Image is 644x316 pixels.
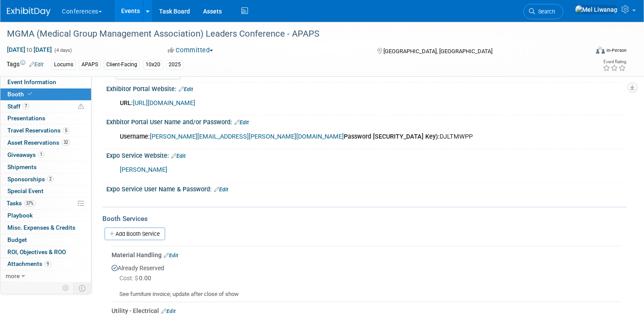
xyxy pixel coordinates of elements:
[0,137,91,149] a: Asset Reservations32
[7,7,51,16] img: ExhibitDay
[7,212,33,219] span: Playbook
[171,153,186,159] a: Edit
[7,248,66,255] span: ROI, Objectives & ROO
[104,60,140,69] div: Client-Facing
[133,99,195,107] a: [URL][DOMAIN_NAME]
[4,26,574,42] div: MGMA (Medical Group Management Association) Leaders Conference - APAPS
[63,127,69,134] span: 5
[112,251,620,259] div: Material Handling
[7,236,27,243] span: Budget
[150,133,344,140] a: [PERSON_NAME][EMAIL_ADDRESS][PERSON_NAME][DOMAIN_NAME]
[7,103,29,110] span: Staff
[54,48,72,53] span: (4 days)
[7,224,75,231] span: Misc. Expenses & Credits
[143,60,163,69] div: 10x20
[106,116,627,127] div: Exhbitor Portal User Name and/or Password:
[38,151,44,158] span: 1
[7,139,70,146] span: Asset Reservations
[7,176,54,183] span: Sponsorships
[0,197,91,209] a: Tasks37%
[29,61,44,68] a: Edit
[7,200,36,207] span: Tasks
[7,78,56,85] span: Event Information
[523,4,563,19] a: Search
[7,163,37,170] span: Shipments
[7,91,34,98] span: Booth
[606,47,627,54] div: In-Person
[23,103,29,109] span: 7
[0,185,91,197] a: Special Event
[7,127,69,134] span: Travel Reservations
[383,48,492,54] span: [GEOGRAPHIC_DATA], [GEOGRAPHIC_DATA]
[0,161,91,173] a: Shipments
[7,60,44,70] td: Tags
[0,88,91,100] a: Booth
[24,200,36,207] span: 37%
[106,149,627,160] div: Expo Service Website:
[161,308,176,314] a: Edit
[165,46,217,55] button: Committed
[0,173,91,185] a: Sponsorships2
[79,60,101,69] div: APAPS
[0,222,91,234] a: Misc. Expenses & Credits
[0,246,91,258] a: ROI, Objectives & ROO
[166,60,183,69] div: 2025
[535,8,555,15] span: Search
[0,270,91,282] a: more
[575,5,618,14] img: Mel Liwanag
[0,149,91,161] a: Giveaways1
[102,214,627,224] div: Booth Services
[106,183,627,194] div: Expo Service User Name & Password:
[112,306,620,315] div: Utility - Electrical
[179,86,193,92] a: Edit
[105,228,165,240] a: Add Booth Service
[0,234,91,246] a: Budget
[28,92,32,96] i: Booth reservation complete
[106,82,627,94] div: Exhibitor Portal Website:
[120,166,167,173] a: [PERSON_NAME]
[7,115,45,122] span: Presentations
[61,139,70,146] span: 32
[7,46,52,54] span: [DATE] [DATE]
[234,119,249,126] a: Edit
[0,101,91,112] a: Staff7
[0,125,91,136] a: Travel Reservations5
[58,282,74,294] td: Personalize Event Tab Strip
[7,151,44,158] span: Giveaways
[51,60,76,69] div: Locums
[0,76,91,88] a: Event Information
[344,133,440,140] b: Password [SECURITY_DATA] Key):
[78,103,84,111] span: Potential Scheduling Conflict -- at least one attendee is tagged in another overlapping event.
[120,133,150,140] b: Username:
[74,282,92,294] td: Toggle Event Tabs
[112,259,620,299] div: Already Reserved
[0,112,91,124] a: Presentations
[112,283,620,299] div: See furniture invoice; update after close of show
[44,261,51,267] span: 9
[603,60,626,64] div: Event Rating
[119,275,155,282] span: 0.00
[0,258,91,270] a: Attachments9
[120,99,133,107] b: URL:
[119,275,139,282] span: Cost: $
[7,260,51,267] span: Attachments
[164,252,178,258] a: Edit
[596,47,605,54] img: Format-Inperson.png
[114,128,527,146] div: DJLTMWPP
[47,176,54,182] span: 2
[0,210,91,221] a: Playbook
[534,45,627,58] div: Event Format
[214,187,228,193] a: Edit
[25,46,34,53] span: to
[7,187,44,194] span: Special Event
[6,272,20,279] span: more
